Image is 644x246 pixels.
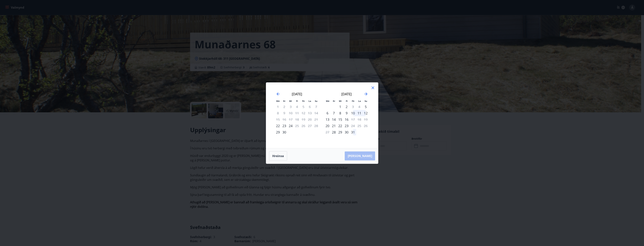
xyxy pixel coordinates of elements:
[356,123,363,129] td: Not available. laugardagur, 25. október 2025
[337,129,343,135] div: 29
[281,129,287,135] div: 30
[363,104,369,110] td: sunnudagur, 5. október 2025
[275,116,281,123] td: Not available. mánudagur, 15. september 2025
[350,110,356,116] td: föstudagur, 10. október 2025
[324,116,331,123] div: 13
[307,104,313,110] td: Not available. laugardagur, 6. september 2025
[363,104,369,110] div: Aðeins innritun í boði
[331,116,337,123] div: 14
[313,104,319,110] td: Not available. sunnudagur, 7. september 2025
[275,129,281,135] div: Aðeins innritun í boði
[350,123,356,129] div: Aðeins útritun í boði
[324,129,331,135] td: Not available. mánudagur, 27. október 2025
[356,110,363,116] td: laugardagur, 11. október 2025
[294,116,300,123] td: Not available. fimmtudagur, 18. september 2025
[339,100,342,102] small: Mi
[331,123,337,129] td: þriðjudagur, 21. október 2025
[292,92,302,96] strong: [DATE]
[289,100,292,102] small: Mi
[269,151,287,161] button: Hreinsa
[337,123,343,129] div: 22
[356,110,363,116] div: 11
[296,100,298,102] small: Fi
[343,110,350,116] div: 9
[350,104,356,110] div: Aðeins útritun í boði
[281,129,287,135] td: þriðjudagur, 30. september 2025
[300,116,307,123] td: Not available. föstudagur, 19. september 2025
[300,123,307,129] td: Not available. föstudagur, 26. september 2025
[294,110,300,116] td: Not available. fimmtudagur, 11. september 2025
[337,116,343,123] div: 15
[275,123,281,129] div: Aðeins innritun í boði
[281,123,287,129] td: þriðjudagur, 23. september 2025
[343,104,350,110] div: 2
[337,116,343,123] td: miðvikudagur, 15. október 2025
[331,129,337,135] div: Aðeins innritun í boði
[324,110,331,116] div: 6
[276,100,280,102] small: Má
[331,123,337,129] div: 21
[350,104,356,110] td: Not available. föstudagur, 3. október 2025
[275,104,281,110] td: Not available. mánudagur, 1. september 2025
[331,110,337,116] div: 7
[313,110,319,116] td: Not available. sunnudagur, 14. september 2025
[324,110,331,116] td: mánudagur, 6. október 2025
[343,129,350,135] div: 30
[294,104,300,110] td: Not available. fimmtudagur, 4. september 2025
[333,100,335,102] small: Þr
[281,116,287,123] td: Not available. þriðjudagur, 16. september 2025
[350,116,356,123] td: Not available. föstudagur, 17. október 2025
[324,116,331,123] td: mánudagur, 13. október 2025
[331,116,337,123] td: þriðjudagur, 14. október 2025
[324,123,331,129] td: mánudagur, 20. október 2025
[350,116,356,123] div: Aðeins útritun í boði
[287,110,294,116] td: Not available. miðvikudagur, 10. september 2025
[287,116,294,123] td: Not available. miðvikudagur, 17. september 2025
[302,100,305,102] small: Fö
[287,123,294,129] div: 24
[281,104,287,110] td: Not available. þriðjudagur, 2. september 2025
[356,116,363,123] td: Not available. laugardagur, 18. október 2025
[363,110,369,116] td: sunnudagur, 12. október 2025
[307,110,313,116] td: Not available. laugardagur, 13. september 2025
[343,116,350,123] td: fimmtudagur, 16. október 2025
[308,100,311,102] small: La
[356,104,363,110] td: Not available. laugardagur, 4. október 2025
[343,123,350,129] div: 23
[352,100,354,102] small: Fö
[331,129,337,135] td: þriðjudagur, 28. október 2025
[294,123,300,129] td: Not available. fimmtudagur, 25. september 2025
[276,92,280,96] div: Move backward to switch to the previous month.
[281,123,287,129] div: 23
[343,129,350,135] td: fimmtudagur, 30. október 2025
[363,116,369,123] td: Not available. sunnudagur, 19. október 2025
[341,92,352,96] strong: [DATE]
[358,100,361,102] small: La
[307,123,313,129] td: Not available. laugardagur, 27. september 2025
[350,110,356,116] div: 10
[300,104,307,110] td: Not available. föstudagur, 5. september 2025
[307,116,313,123] td: Not available. laugardagur, 20. september 2025
[337,123,343,129] td: miðvikudagur, 22. október 2025
[313,123,319,129] td: Not available. sunnudagur, 28. september 2025
[300,110,307,116] td: Not available. föstudagur, 12. september 2025
[271,87,374,144] div: Calendar
[337,129,343,135] td: miðvikudagur, 29. október 2025
[343,123,350,129] td: fimmtudagur, 23. október 2025
[337,110,343,116] td: miðvikudagur, 8. október 2025
[275,129,281,135] td: mánudagur, 29. september 2025
[343,116,350,123] div: 16
[363,110,369,116] div: 12
[324,123,331,129] div: Aðeins innritun í boði
[275,123,281,129] td: mánudagur, 22. september 2025
[365,100,367,102] small: Su
[294,123,300,129] div: Aðeins útritun í boði
[364,92,368,96] div: Move forward to switch to the next month.
[337,104,343,110] div: 1
[281,110,287,116] td: Not available. þriðjudagur, 9. september 2025
[350,129,356,135] td: föstudagur, 31. október 2025
[343,104,350,110] td: fimmtudagur, 2. október 2025
[287,123,294,129] td: miðvikudagur, 24. september 2025
[363,123,369,129] td: Not available. sunnudagur, 26. október 2025
[337,110,343,116] div: 8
